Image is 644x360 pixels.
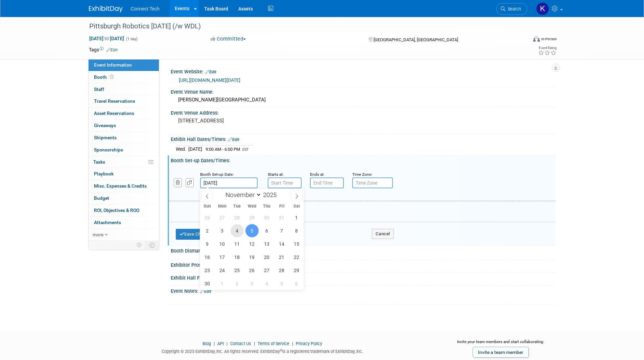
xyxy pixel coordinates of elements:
[171,273,555,282] div: Exhibit Hall Floor Plan:
[171,260,555,269] div: Exhibitor Prospectus:
[245,211,259,224] span: October 29, 2025
[94,195,109,201] span: Budget
[496,3,527,15] a: Search
[103,36,110,41] span: to
[89,59,159,71] a: Event Information
[216,277,229,290] span: December 1, 2025
[171,155,555,164] div: Booth Set-up Dates/Times:
[171,87,555,95] div: Event Venue Name:
[225,341,229,346] span: |
[275,224,288,237] span: November 7, 2025
[230,341,251,346] a: Contact Us
[89,83,159,95] a: Staff
[171,246,555,255] div: Booth Dismantle Dates/Times:
[89,347,436,355] div: Copyright © 2025 ExhibitDay, Inc. All rights reserved. ExhibitDay is a registered trademark of Ex...
[201,211,214,224] span: October 26, 2025
[446,339,555,349] div: Invite your team members and start collaborating:
[290,341,295,346] span: |
[275,264,288,277] span: November 28, 2025
[231,237,244,250] span: November 11, 2025
[200,289,211,294] a: Edit
[222,191,261,199] select: Month
[89,156,159,168] a: Tasks
[290,237,303,250] span: November 15, 2025
[541,37,557,42] div: In-Person
[261,191,282,199] input: Year
[290,224,303,237] span: November 8, 2025
[89,217,159,229] a: Attachments
[260,237,273,250] span: November 13, 2025
[245,264,259,277] span: November 26, 2025
[231,277,244,290] span: December 2, 2025
[268,177,302,188] input: Start Time
[275,250,288,264] span: November 21, 2025
[216,237,229,250] span: November 10, 2025
[290,250,303,264] span: November 22, 2025
[176,229,218,240] button: Save Changes
[205,70,216,74] a: Edit
[216,224,229,237] span: November 3, 2025
[487,35,557,45] div: Event Format
[215,204,230,209] span: Mon
[310,172,325,177] small: Ends at:
[176,95,550,105] div: [PERSON_NAME][GEOGRAPHIC_DATA]
[505,6,521,11] span: Search
[244,204,259,209] span: Wed
[216,250,229,264] span: November 17, 2025
[134,241,145,249] td: Personalize Event Tab Strip
[200,172,234,177] small: Booth Set-up Date:
[89,46,118,53] td: Tags
[171,134,555,143] div: Exhibit Hall Dates/Times:
[89,95,159,107] a: Travel Reservations
[231,250,244,264] span: November 18, 2025
[94,220,121,225] span: Attachments
[289,204,304,209] span: Sat
[352,172,372,177] small: Time Zone:
[231,211,244,224] span: October 28, 2025
[201,277,214,290] span: November 30, 2025
[230,204,244,209] span: Tue
[245,224,259,237] span: November 5, 2025
[352,177,393,188] input: Time Zone
[228,137,239,142] a: Edit
[201,224,214,237] span: November 2, 2025
[206,147,240,152] span: 9:00 AM - 6:00 PM
[245,237,259,250] span: November 12, 2025
[260,224,273,237] span: November 6, 2025
[259,204,274,209] span: Thu
[275,277,288,290] span: December 5, 2025
[533,36,540,42] img: Format-Inperson.png
[171,108,555,116] div: Event Venue Address:
[231,224,244,237] span: November 4, 2025
[245,250,259,264] span: November 19, 2025
[212,341,216,346] span: |
[89,168,159,180] a: Playbook
[260,277,273,290] span: December 4, 2025
[473,347,529,358] a: Invite a team member
[252,341,257,346] span: |
[94,208,139,213] span: ROI, Objectives & ROO
[93,232,103,237] span: more
[274,204,289,209] span: Fri
[296,341,322,346] a: Privacy Policy
[216,264,229,277] span: November 24, 2025
[94,87,104,92] span: Staff
[94,171,114,176] span: Playbook
[178,118,324,124] pre: [STREET_ADDRESS]
[171,286,555,295] div: Event Notes:
[94,135,117,140] span: Shipments
[94,123,116,128] span: Giveaways
[200,204,215,209] span: Sun
[89,192,159,204] a: Budget
[109,74,115,79] span: Booth not reserved yet
[275,211,288,224] span: October 31, 2025
[176,146,188,153] td: Wed.
[89,35,124,42] span: [DATE] [DATE]
[94,111,134,116] span: Asset Reservations
[201,237,214,250] span: November 9, 2025
[94,147,123,152] span: Sponsorships
[179,77,240,83] a: [URL][DOMAIN_NAME][DATE]
[171,67,555,75] div: Event Website:
[538,46,556,50] div: Event Rating
[106,48,118,52] a: Edit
